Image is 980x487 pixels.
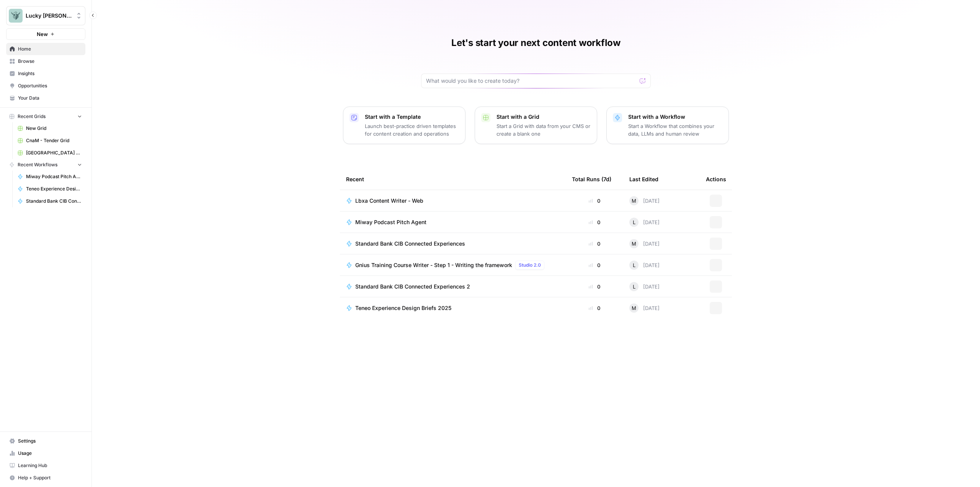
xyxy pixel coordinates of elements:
div: Total Runs (7d) [572,169,611,190]
span: Your Data [18,95,82,102]
span: L [633,218,635,226]
span: Usage [18,450,82,457]
a: Settings [6,435,85,447]
div: Last Edited [629,169,658,190]
span: Recent Grids [18,113,46,120]
span: M [632,304,636,312]
a: Usage [6,447,85,459]
div: Recent [346,169,560,190]
span: Standard Bank CIB Connected Experiences [355,240,465,248]
a: New Grid [14,122,85,134]
p: Start with a Grid [497,113,591,121]
a: Learning Hub [6,459,85,472]
button: Help + Support [6,472,85,484]
span: Settings [18,438,82,444]
span: Browse [18,58,82,65]
span: [GEOGRAPHIC_DATA] Tender - Stories [26,149,82,156]
button: Start with a TemplateLaunch best-practice driven templates for content creation and operations [343,107,465,144]
span: Gnius Training Course Writer - Step 1 - Writing the framework [355,261,512,269]
span: Teneo Experience Design Briefs 2025 [26,185,82,192]
span: Home [18,46,82,52]
span: Lbxa Content Writer - Web [355,197,423,205]
a: Lbxa Content Writer - Web [346,197,560,205]
span: CnaM - Tender Grid [26,137,82,144]
h1: Let's start your next content workflow [451,37,621,49]
a: Teneo Experience Design Briefs 2025 [14,183,85,195]
span: Help + Support [18,474,82,481]
span: M [632,197,636,205]
a: Gnius Training Course Writer - Step 1 - Writing the frameworkStudio 2.0 [346,261,560,270]
a: Insights [6,67,85,80]
p: Start with a Workflow [628,113,722,121]
span: Recent Workflows [18,161,57,168]
a: Home [6,43,85,55]
div: [DATE] [629,239,660,248]
a: Teneo Experience Design Briefs 2025 [346,304,560,312]
div: [DATE] [629,196,660,205]
span: Teneo Experience Design Briefs 2025 [355,304,451,312]
button: Recent Workflows [6,159,85,171]
span: New Grid [26,125,82,132]
a: [GEOGRAPHIC_DATA] Tender - Stories [14,147,85,159]
div: [DATE] [629,218,660,227]
span: Standard Bank CIB Connected Experiences 2 [355,283,470,290]
button: New [6,28,85,40]
a: CnaM - Tender Grid [14,134,85,147]
button: Recent Grids [6,111,85,122]
div: [DATE] [629,261,660,270]
span: Studio 2.0 [519,262,541,269]
div: [DATE] [629,282,660,291]
p: Start a Workflow that combines your data, LLMs and human review [628,122,722,138]
img: Lucky Beard Logo [9,9,23,23]
p: Launch best-practice driven templates for content creation and operations [365,122,459,138]
span: M [632,240,636,248]
input: What would you like to create today? [426,77,637,85]
span: L [633,283,635,290]
span: Miway Podcast Pitch Agent [26,173,82,180]
div: 0 [572,283,617,290]
button: Start with a GridStart a Grid with data from your CMS or create a blank one [475,107,597,144]
span: Opportunities [18,82,82,89]
a: Miway Podcast Pitch Agent [346,218,560,226]
div: 0 [572,197,617,205]
span: Learning Hub [18,462,82,469]
button: Workspace: Lucky Beard [6,6,85,25]
span: Miway Podcast Pitch Agent [355,218,426,226]
p: Start a Grid with data from your CMS or create a blank one [497,122,591,138]
div: [DATE] [629,303,660,313]
a: Browse [6,55,85,67]
a: Miway Podcast Pitch Agent [14,171,85,183]
div: 0 [572,240,617,248]
div: 0 [572,261,617,269]
a: Opportunities [6,80,85,92]
div: 0 [572,218,617,226]
div: Actions [706,169,726,190]
span: L [633,261,635,269]
span: Standard Bank CIB Connected Experiences [26,198,82,205]
p: Start with a Template [365,113,459,121]
a: Standard Bank CIB Connected Experiences [14,195,85,207]
a: Standard Bank CIB Connected Experiences 2 [346,283,560,290]
button: Start with a WorkflowStart a Workflow that combines your data, LLMs and human review [606,107,729,144]
span: Insights [18,70,82,77]
span: New [37,30,48,38]
a: Your Data [6,92,85,104]
div: 0 [572,304,617,312]
span: Lucky [PERSON_NAME] [26,12,72,20]
a: Standard Bank CIB Connected Experiences [346,240,560,248]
